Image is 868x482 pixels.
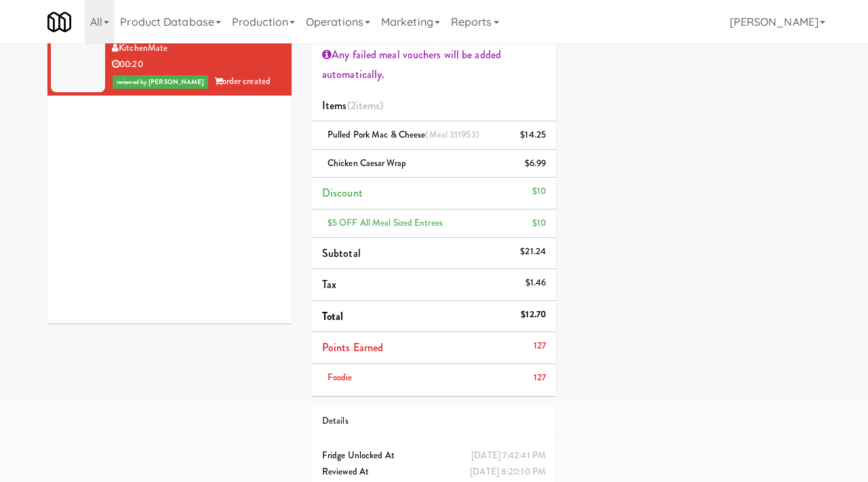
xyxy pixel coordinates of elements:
span: Subtotal [322,245,361,261]
div: $1.46 [526,275,547,292]
div: Fridge Unlocked At [322,447,546,464]
div: [DATE] 8:20:10 PM [470,464,546,481]
ng-pluralize: items [356,98,380,113]
span: Chicken Caesar Wrap [328,157,406,169]
div: [DATE] 7:42:41 PM [471,447,546,464]
div: 00:20 [112,56,281,73]
span: Items [322,98,383,113]
div: 127 [534,338,546,355]
span: reviewed by [PERSON_NAME] [113,75,208,89]
span: Tax [322,277,336,292]
div: KitchenMate [112,40,281,57]
span: Discount [322,185,363,201]
span: Total [322,308,344,324]
div: Reviewed At [322,464,546,481]
div: $12.70 [521,306,546,323]
div: 127 [534,369,546,386]
span: order created [214,75,271,87]
span: (Meal 311953) [425,128,479,141]
div: Details [322,413,546,430]
span: Points Earned [322,340,383,355]
img: Micromart [47,10,71,34]
div: $14.25 [520,127,546,144]
span: (2 ) [347,98,384,113]
span: Foodie [328,371,353,384]
div: $10 [532,183,546,200]
div: Any failed meal vouchers will be added automatically. [322,45,546,85]
span: Pulled Pork Mac & Cheese [328,128,479,141]
span: $5 OFF All Meal Sized Entrees [328,216,443,229]
div: $10 [532,215,546,232]
div: $6.99 [525,155,547,172]
div: $21.24 [520,243,546,260]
